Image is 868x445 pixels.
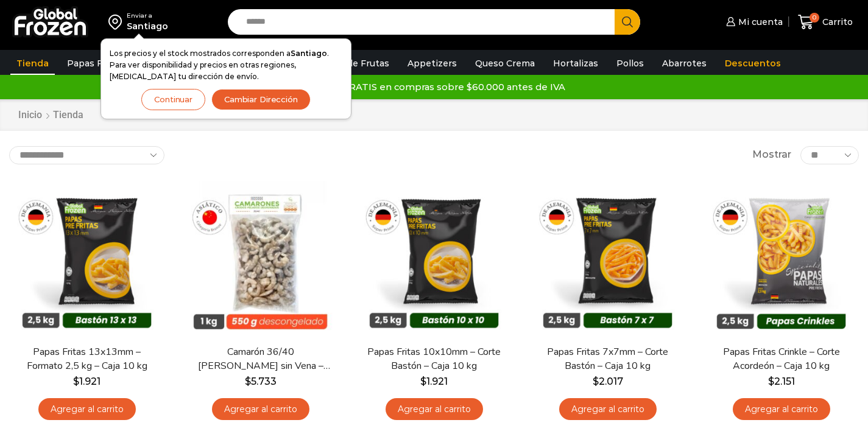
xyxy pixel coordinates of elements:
a: 0 Carrito [795,8,856,37]
strong: Santiago [291,49,327,58]
a: Abarrotes [656,52,713,75]
a: Descuentos [719,52,787,75]
select: Pedido de la tienda [9,146,164,164]
a: Appetizers [401,52,463,75]
span: 0 [810,13,819,23]
a: Pollos [610,52,650,75]
bdi: 5.733 [245,376,277,387]
div: Enviar a [127,12,168,20]
bdi: 1.921 [73,376,101,387]
a: Pulpa de Frutas [313,52,395,75]
span: $ [420,376,426,387]
span: $ [73,376,79,387]
a: Agregar al carrito: “Papas Fritas Crinkle - Corte Acordeón - Caja 10 kg” [733,398,830,421]
a: Papas Fritas 10x10mm – Corte Bastón – Caja 10 kg [364,345,504,373]
span: Carrito [819,16,853,28]
span: $ [768,376,774,387]
div: Santiago [127,20,168,32]
nav: Breadcrumb [18,108,83,122]
span: $ [593,376,599,387]
button: Cambiar Dirección [211,89,311,110]
img: address-field-icon.svg [108,12,127,32]
a: Tienda [10,52,55,75]
a: Papas Fritas [61,52,129,75]
a: Hortalizas [547,52,604,75]
span: Mi cuenta [735,16,783,28]
button: Continuar [141,89,205,110]
a: Agregar al carrito: “Papas Fritas 10x10mm - Corte Bastón - Caja 10 kg” [386,398,483,421]
a: Camarón 36/40 [PERSON_NAME] sin Vena – Bronze – Caja 10 kg [191,345,331,373]
p: Los precios y el stock mostrados corresponden a . Para ver disponibilidad y precios en otras regi... [110,47,342,83]
bdi: 1.921 [420,376,448,387]
a: Inicio [18,108,43,122]
a: Mi cuenta [723,10,783,34]
button: Search button [615,9,640,35]
span: $ [245,376,251,387]
a: Agregar al carrito: “Camarón 36/40 Crudo Pelado sin Vena - Bronze - Caja 10 kg” [212,398,309,421]
a: Agregar al carrito: “Papas Fritas 13x13mm - Formato 2,5 kg - Caja 10 kg” [38,398,136,421]
bdi: 2.151 [768,376,795,387]
a: Queso Crema [469,52,541,75]
span: Mostrar [752,148,791,162]
a: Papas Fritas 7x7mm – Corte Bastón – Caja 10 kg [538,345,678,373]
bdi: 2.017 [593,376,623,387]
a: Agregar al carrito: “Papas Fritas 7x7mm - Corte Bastón - Caja 10 kg” [559,398,657,421]
a: Papas Fritas Crinkle – Corte Acordeón – Caja 10 kg [711,345,852,373]
h1: Tienda [53,109,83,121]
a: Papas Fritas 13x13mm – Formato 2,5 kg – Caja 10 kg [17,345,157,373]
